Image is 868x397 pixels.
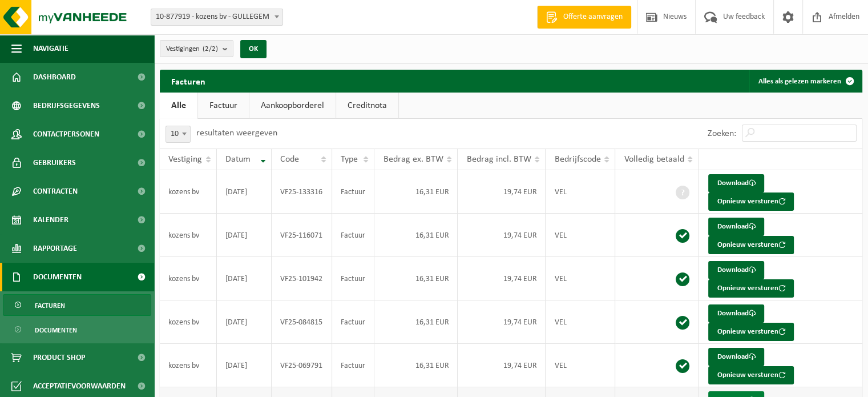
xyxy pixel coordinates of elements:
[332,170,374,214] td: Factuur
[151,9,282,25] span: 10-877919 - kozens bv - GULLEGEM
[35,295,65,316] span: Facturen
[217,257,272,300] td: [DATE]
[708,348,764,366] a: Download
[272,257,332,300] td: VF25-101942
[708,193,794,211] button: Opnieuw versturen
[458,170,546,214] td: 19,74 EUR
[33,177,78,206] span: Contracten
[708,323,794,341] button: Opnieuw versturen
[537,6,631,29] a: Offerte aanvragen
[240,40,267,58] button: OK
[160,257,217,300] td: kozens bv
[708,366,794,384] button: Opnieuw versturen
[160,40,233,57] button: Vestigingen(2/2)
[196,129,277,138] label: resultaten weergeven
[332,257,374,300] td: Factuur
[458,214,546,257] td: 19,74 EUR
[546,300,615,344] td: VEL
[249,93,336,119] a: Aankoopborderel
[749,70,861,93] button: Alles als gelezen markeren
[33,263,82,291] span: Documenten
[225,155,251,164] span: Datum
[546,257,615,300] td: VEL
[708,304,764,323] a: Download
[374,214,458,257] td: 16,31 EUR
[217,214,272,257] td: [DATE]
[160,344,217,387] td: kozens bv
[166,41,218,58] span: Vestigingen
[708,236,794,254] button: Opnieuw versturen
[217,300,272,344] td: [DATE]
[166,126,190,142] span: 10
[160,170,217,214] td: kozens bv
[332,214,374,257] td: Factuur
[708,218,764,236] a: Download
[708,129,736,138] label: Zoeken:
[33,120,99,149] span: Contactpersonen
[198,93,249,119] a: Factuur
[3,294,151,316] a: Facturen
[217,170,272,214] td: [DATE]
[332,300,374,344] td: Factuur
[458,257,546,300] td: 19,74 EUR
[708,261,764,279] a: Download
[33,343,85,372] span: Product Shop
[458,300,546,344] td: 19,74 EUR
[33,206,68,234] span: Kalender
[160,214,217,257] td: kozens bv
[374,300,458,344] td: 16,31 EUR
[160,300,217,344] td: kozens bv
[332,344,374,387] td: Factuur
[35,319,77,341] span: Documenten
[383,155,443,164] span: Bedrag ex. BTW
[217,344,272,387] td: [DATE]
[560,11,625,23] span: Offerte aanvragen
[160,93,197,119] a: Alle
[554,155,600,164] span: Bedrijfscode
[280,155,299,164] span: Code
[168,155,202,164] span: Vestiging
[33,149,76,177] span: Gebruikers
[336,93,398,119] a: Creditnota
[374,257,458,300] td: 16,31 EUR
[458,344,546,387] td: 19,74 EUR
[708,279,794,298] button: Opnieuw versturen
[546,344,615,387] td: VEL
[546,170,615,214] td: VEL
[3,319,151,340] a: Documenten
[272,170,332,214] td: VF25-133316
[708,174,764,193] a: Download
[374,344,458,387] td: 16,31 EUR
[160,70,217,92] h2: Facturen
[374,170,458,214] td: 16,31 EUR
[33,234,77,263] span: Rapportage
[272,214,332,257] td: VF25-116071
[203,45,218,53] count: (2/2)
[624,155,684,164] span: Volledig betaald
[341,155,358,164] span: Type
[33,63,76,91] span: Dashboard
[272,300,332,344] td: VF25-084815
[466,155,531,164] span: Bedrag incl. BTW
[33,91,100,120] span: Bedrijfsgegevens
[151,9,283,26] span: 10-877919 - kozens bv - GULLEGEM
[546,214,615,257] td: VEL
[165,126,191,143] span: 10
[272,344,332,387] td: VF25-069791
[33,34,68,63] span: Navigatie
